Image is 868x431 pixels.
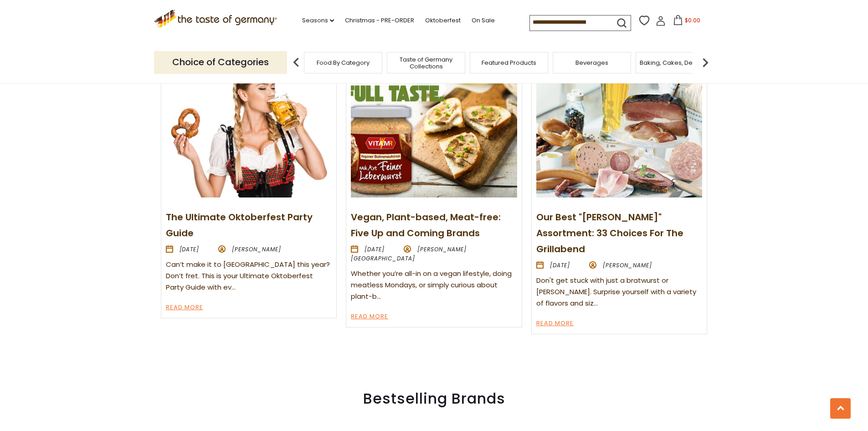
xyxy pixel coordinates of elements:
[685,16,700,24] span: $0.00
[166,73,332,197] img: The Ultimate Oktoberfest Party Guide
[317,59,370,66] a: Food By Category
[166,211,313,239] a: The Ultimate Oktoberfest Party Guide
[166,302,203,313] a: Read More
[345,16,414,26] a: Christmas - PRE-ORDER
[536,275,702,309] div: Don't get stuck with just a bratwurst or [PERSON_NAME]. Surprise yourself with a variety of flavo...
[603,261,652,269] span: [PERSON_NAME]
[640,59,710,66] a: Baking, Cakes, Desserts
[390,56,462,70] a: Taste of Germany Collections
[536,73,702,197] img: Our Best "Wurst" Assortment: 33 Choices For The Grillabend
[351,211,501,239] a: Vegan, Plant-based, Meat-free: Five Up and Coming Brands
[365,245,385,253] time: [DATE]
[154,51,287,73] p: Choice of Categories
[180,245,200,253] time: [DATE]
[351,268,517,302] div: Whether you’re all-in on a vegan lifestyle, doing meatless Mondays, or simply curious about plant-b…
[302,16,334,26] a: Seasons
[550,261,570,269] time: [DATE]
[472,16,495,26] a: On Sale
[536,211,683,255] a: Our Best "[PERSON_NAME]" Assortment: 33 Choices For The Grillabend
[351,73,517,197] img: Vegan, Plant-based, Meat-free: Five Up and Coming Brands
[482,59,536,66] a: Featured Products
[575,59,608,66] a: Beverages
[668,15,706,29] button: $0.00
[287,53,305,72] img: previous arrow
[166,259,332,293] div: Can’t make it to [GEOGRAPHIC_DATA] this year? Don’t fret. This is your Ultimate Oktoberfest Party...
[232,245,281,253] span: [PERSON_NAME]
[425,16,461,26] a: Oktoberfest
[536,318,574,329] a: Read More
[696,53,714,72] img: next arrow
[351,312,388,322] a: Read More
